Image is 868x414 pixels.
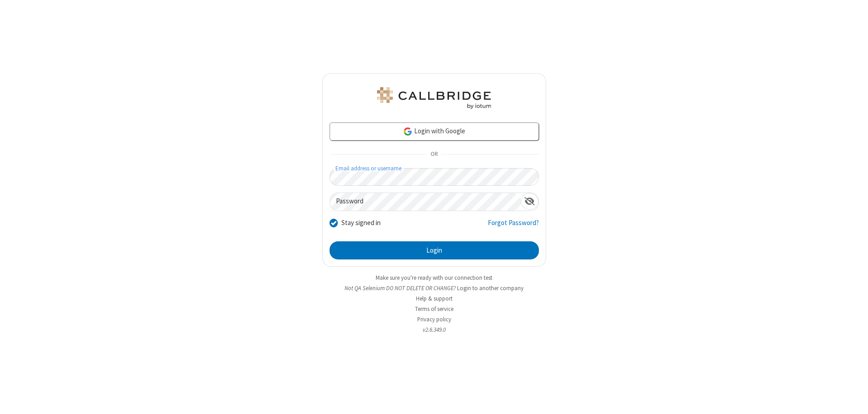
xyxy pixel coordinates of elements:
a: Terms of service [415,305,453,313]
button: Login [330,241,539,259]
li: v2.6.349.0 [322,325,546,334]
a: Forgot Password? [488,218,539,235]
div: Show password [521,193,538,210]
li: Not QA Selenium DO NOT DELETE OR CHANGE? [322,284,546,292]
span: OR [427,148,441,161]
a: Login with Google [330,122,539,141]
a: Help & support [416,295,453,302]
a: Privacy policy [417,315,451,323]
img: google-icon.png [403,127,413,136]
img: QA Selenium DO NOT DELETE OR CHANGE [375,87,493,109]
input: Password [330,193,521,211]
button: Login to another company [457,284,524,292]
a: Make sure you're ready with our connection test [376,274,492,282]
label: Stay signed in [341,218,381,228]
input: Email address or username [330,168,539,186]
